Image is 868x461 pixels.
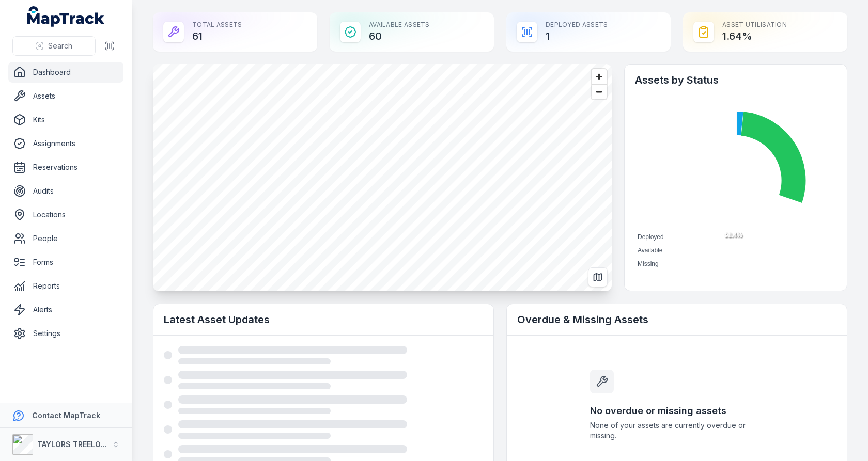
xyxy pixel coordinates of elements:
a: Settings [8,323,123,344]
a: Reports [8,276,123,296]
h2: Assets by Status [635,73,836,87]
button: Zoom in [592,69,607,84]
span: None of your assets are currently overdue or missing. [590,420,764,441]
button: Search [12,36,96,56]
a: Locations [8,204,123,225]
button: Zoom out [592,84,607,99]
span: Deployed [638,233,664,241]
a: Reservations [8,157,123,178]
h3: No overdue or missing assets [590,404,764,418]
strong: TAYLORS TREELOPPING [37,440,123,449]
button: Switch to Map View [588,267,608,287]
h2: Latest Asset Updates [164,312,483,327]
span: Search [48,41,72,51]
a: MapTrack [27,6,105,27]
a: Assignments [8,133,123,154]
span: Available [638,247,662,254]
strong: Contact MapTrack [32,411,100,420]
canvas: Map [153,64,612,291]
a: Dashboard [8,62,123,83]
a: Assets [8,86,123,106]
a: Kits [8,109,123,130]
a: Forms [8,252,123,273]
a: Alerts [8,299,123,320]
a: People [8,228,123,249]
span: Missing [638,260,659,267]
h2: Overdue & Missing Assets [517,312,836,327]
a: Audits [8,181,123,201]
